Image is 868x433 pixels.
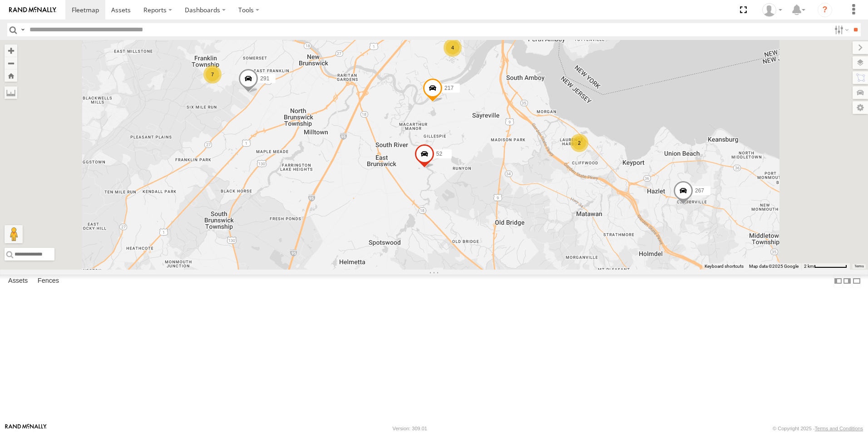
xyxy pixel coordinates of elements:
label: Fences [33,275,64,287]
label: Search Query [19,23,26,36]
span: Map data ©2025 Google [749,264,799,269]
label: Search Filter Options [831,23,850,36]
div: © Copyright 2025 - [773,426,863,431]
button: Drag Pegman onto the map to open Street View [5,225,23,243]
div: 7 [203,65,222,84]
label: Dock Summary Table to the Right [843,275,852,288]
label: Map Settings [853,101,868,114]
div: 4 [444,39,462,57]
button: Keyboard shortcuts [705,263,744,270]
span: 267 [695,187,704,194]
span: 217 [444,85,454,92]
button: Map Scale: 2 km per 69 pixels [801,263,850,270]
a: Terms (opens in new tab) [854,265,864,268]
button: Zoom Home [5,69,17,82]
label: Measure [5,86,17,99]
span: 291 [260,75,269,82]
a: Visit our Website [5,424,47,433]
span: 52 [436,151,442,157]
span: 2 km [804,264,814,269]
div: 2 [570,134,588,152]
label: Hide Summary Table [852,275,861,288]
button: Zoom in [5,44,17,57]
button: Zoom out [5,57,17,69]
a: Terms and Conditions [815,426,863,431]
label: Assets [4,275,32,287]
div: Matt Square [759,3,785,17]
label: Dock Summary Table to the Left [833,275,843,288]
img: rand-logo.svg [9,7,56,13]
i: ? [818,3,832,17]
div: Version: 309.01 [393,426,427,431]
